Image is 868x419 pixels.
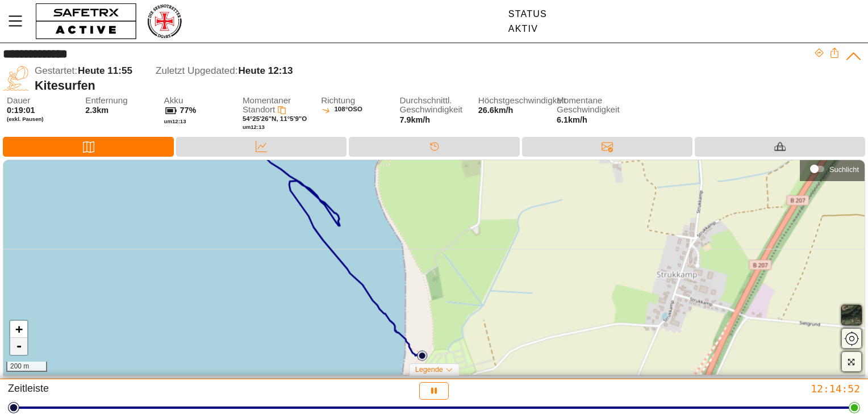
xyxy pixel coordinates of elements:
div: Nachrichten [522,137,692,157]
span: Richtung [321,96,394,106]
span: um 12:13 [243,124,265,130]
span: 108° [334,106,348,115]
span: 77% [180,106,197,115]
div: Ausrüstung [695,137,865,157]
span: Heute 12:13 [238,65,293,76]
span: Entfernung [85,96,158,106]
span: um 12:13 [164,118,186,124]
div: Karte [3,137,174,157]
span: 7.9km/h [399,115,430,124]
span: Zuletzt Upgedated: [156,65,237,76]
span: Momentaner Standort [243,95,291,115]
div: Kitesurfen [35,78,814,93]
span: Höchstgeschwindigkeit [478,96,551,106]
span: 0:19:01 [7,106,35,115]
div: Daten [176,137,347,157]
span: 26.6km/h [478,106,514,115]
span: Gestartet: [35,65,77,76]
span: Momentane Geschwindigkeit [557,96,629,115]
div: Zeitleiste [8,382,289,400]
div: Aktiv [508,24,547,34]
span: Heute 11:55 [78,65,132,76]
div: 12:14:52 [579,382,860,395]
div: Suchlicht [829,165,859,174]
a: Zoom in [10,321,27,338]
span: Legende [415,366,443,374]
img: PathStart.svg [417,350,427,361]
span: 6.1km/h [557,115,629,125]
span: (exkl. Pausen) [7,116,80,123]
span: 54°25'26"N, 11°5'9"O [243,115,307,122]
a: Zoom out [10,338,27,355]
div: Suchlicht [806,161,859,178]
img: Equipment_Black.svg [774,141,786,152]
span: Dauer [7,96,80,106]
span: 2.3km [85,106,108,115]
div: Status [508,9,547,19]
div: Timeline [349,137,519,157]
div: 200 m [6,362,47,372]
span: Akku [164,96,237,106]
img: RescueLogo.png [146,3,182,40]
span: Durchschnittl. Geschwindigkeit [399,96,472,115]
span: OSO [348,106,362,115]
img: KITE_SURFING.svg [3,65,29,91]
